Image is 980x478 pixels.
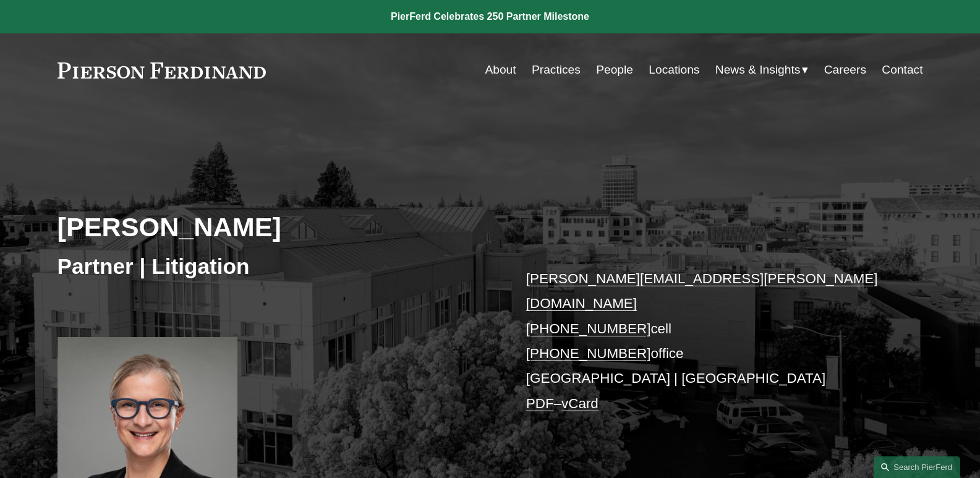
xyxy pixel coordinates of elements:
a: Search this site [874,456,960,478]
p: cell office [GEOGRAPHIC_DATA] | [GEOGRAPHIC_DATA] – [526,267,887,416]
a: Contact [882,58,922,82]
h3: Partner | Litigation [58,253,490,280]
a: Practices [532,58,581,82]
a: About [485,58,516,82]
a: [PHONE_NUMBER] [526,321,651,336]
h2: [PERSON_NAME] [58,211,490,243]
a: Careers [824,58,866,82]
a: PDF [526,396,554,411]
a: [PERSON_NAME][EMAIL_ADDRESS][PERSON_NAME][DOMAIN_NAME] [526,271,878,311]
span: News & Insights [715,59,801,81]
a: People [596,58,633,82]
a: Locations [649,58,699,82]
a: vCard [561,396,599,411]
a: folder dropdown [715,58,809,82]
a: [PHONE_NUMBER] [526,346,651,361]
